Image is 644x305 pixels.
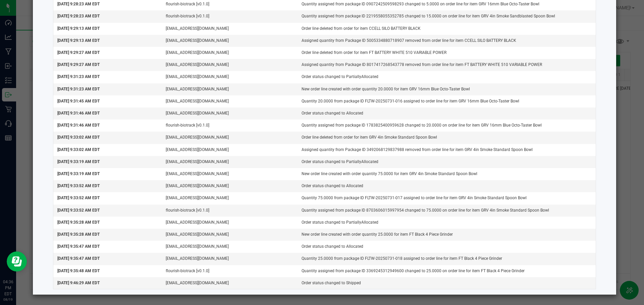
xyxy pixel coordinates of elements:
span: [DATE] 9:29:13 AM EDT [57,26,100,31]
span: [DATE] 9:31:45 AM EDT [57,99,100,103]
td: flourish-biotrack [v0.1.0] [162,205,297,217]
span: [DATE] 9:46:29 AM EDT [57,281,100,285]
td: Order status changed to Allocated [298,241,596,253]
td: [EMAIL_ADDRESS][DOMAIN_NAME] [162,95,297,107]
td: Quantity 25.0000 from package ID FLTW-20250731-018 assigned to order line for item FT Black 4 Pie... [298,253,596,265]
td: flourish-biotrack [v0.1.0] [162,10,297,22]
td: Quantity assigned from package ID 3369245312949600 changed to 25.0000 on order line for item FT B... [298,265,596,277]
td: [EMAIL_ADDRESS][DOMAIN_NAME] [162,71,297,83]
span: [DATE] 9:31:23 AM EDT [57,87,100,91]
td: Order line deleted from order for item CCELL SILO BATTERY BLACK [298,23,596,35]
span: [DATE] 9:33:02 AM EDT [57,135,100,140]
span: [DATE] 9:33:02 AM EDT [57,147,100,152]
td: [EMAIL_ADDRESS][DOMAIN_NAME] [162,23,297,35]
td: Quantity assigned from package ID 8703606015997954 changed to 75.0000 on order line for item GRV ... [298,205,596,217]
td: Order line deleted from order for item GRV 4in Smoke Standard Spoon Bowl [298,132,596,144]
td: Assigned quantity from Package ID 8017417268543778 removed from order line for item FT BATTERY WH... [298,59,596,71]
td: [EMAIL_ADDRESS][DOMAIN_NAME] [162,59,297,71]
td: [EMAIL_ADDRESS][DOMAIN_NAME] [162,217,297,229]
span: [DATE] 9:31:46 AM EDT [57,123,100,128]
td: Quantity 75.0000 from package ID FLTW-20250731-017 assigned to order line for item GRV 4in Smoke ... [298,192,596,204]
td: [EMAIL_ADDRESS][DOMAIN_NAME] [162,156,297,168]
td: New order line created with order quantity 25.0000 for item FT Black 4 Piece Grinder [298,229,596,241]
span: [DATE] 9:35:28 AM EDT [57,232,100,237]
td: flourish-biotrack [v0.1.0] [162,120,297,132]
span: [DATE] 9:35:47 AM EDT [57,244,100,249]
td: Quantity 20.0000 from package ID FLTW-20250731-016 assigned to order line for item GRV 16mm Blue ... [298,95,596,107]
td: [EMAIL_ADDRESS][DOMAIN_NAME] [162,277,297,289]
span: [DATE] 9:28:23 AM EDT [57,2,100,6]
span: [DATE] 9:35:47 AM EDT [57,256,100,261]
td: [EMAIL_ADDRESS][DOMAIN_NAME] [162,83,297,95]
td: [EMAIL_ADDRESS][DOMAIN_NAME] [162,168,297,180]
td: Order status changed to PartiallyAllocated [298,156,596,168]
span: [DATE] 9:33:52 AM EDT [57,196,100,200]
td: Order status changed to PartiallyAllocated [298,217,596,229]
td: [EMAIL_ADDRESS][DOMAIN_NAME] [162,192,297,204]
td: [EMAIL_ADDRESS][DOMAIN_NAME] [162,132,297,144]
td: [EMAIL_ADDRESS][DOMAIN_NAME] [162,144,297,156]
td: flourish-biotrack [v0.1.0] [162,265,297,277]
td: New order line created with order quantity 20.0000 for item GRV 16mm Blue Octo-Taster Bowl [298,83,596,95]
td: Order status changed to Allocated [298,180,596,192]
span: [DATE] 9:29:27 AM EDT [57,62,100,67]
td: [EMAIL_ADDRESS][DOMAIN_NAME] [162,180,297,192]
td: [EMAIL_ADDRESS][DOMAIN_NAME] [162,241,297,253]
span: [DATE] 9:33:52 AM EDT [57,183,100,188]
td: Assigned quantity from Package ID 5005334880718907 removed from order line for item CCELL SILO BA... [298,35,596,47]
td: [EMAIL_ADDRESS][DOMAIN_NAME] [162,107,297,120]
td: Order status changed to Allocated [298,107,596,120]
td: [EMAIL_ADDRESS][DOMAIN_NAME] [162,253,297,265]
td: [EMAIL_ADDRESS][DOMAIN_NAME] [162,229,297,241]
iframe: Resource center [7,251,27,272]
td: [EMAIL_ADDRESS][DOMAIN_NAME] [162,47,297,59]
td: Order status changed to PartiallyAllocated [298,71,596,83]
td: New order line created with order quantity 75.0000 for item GRV 4in Smoke Standard Spoon Bowl [298,168,596,180]
td: Order status changed to Shipped [298,277,596,289]
td: [EMAIL_ADDRESS][DOMAIN_NAME] [162,35,297,47]
span: [DATE] 9:28:23 AM EDT [57,14,100,18]
span: [DATE] 9:33:19 AM EDT [57,171,100,176]
span: [DATE] 9:31:23 AM EDT [57,74,100,79]
span: [DATE] 9:33:52 AM EDT [57,208,100,213]
span: [DATE] 9:35:48 AM EDT [57,269,100,273]
td: Assigned quantity from Package ID 3492068129837988 removed from order line for item GRV 4in Smoke... [298,144,596,156]
td: Quantity assigned from package ID 2219558055352785 changed to 15.0000 on order line for item GRV ... [298,10,596,22]
span: [DATE] 9:33:19 AM EDT [57,159,100,164]
span: [DATE] 9:29:27 AM EDT [57,50,100,55]
span: [DATE] 9:35:28 AM EDT [57,220,100,225]
span: [DATE] 9:29:13 AM EDT [57,38,100,43]
span: [DATE] 9:31:46 AM EDT [57,111,100,116]
td: Order line deleted from order for item FT BATTERY WHITE 510 VARIABLE POWER [298,47,596,59]
td: Quantity assigned from package ID 1783825400959628 changed to 20.0000 on order line for item GRV ... [298,120,596,132]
